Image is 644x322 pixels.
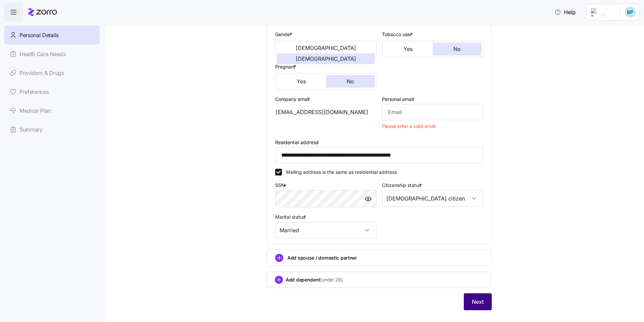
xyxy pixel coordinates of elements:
span: [DEMOGRAPHIC_DATA] [296,56,356,61]
label: Marital status [275,213,308,221]
span: (under 26) [320,276,343,283]
svg: add icon [275,254,283,262]
a: Personal Details [4,26,100,45]
span: Personal Details [20,31,59,39]
label: Company email [275,96,312,103]
input: Email [382,104,483,120]
span: Add dependent [286,276,343,283]
img: Employer logo [591,8,615,16]
span: Please enter a valid email [382,123,436,130]
span: Add spouse / domestic partner [287,254,357,261]
label: SSN [275,182,288,189]
label: Tobacco user [382,31,414,38]
label: Personal email [382,96,416,103]
label: Citizenship status [382,182,423,189]
svg: add icon [275,276,283,284]
span: Yes [297,79,306,84]
label: Residential address [275,139,321,146]
img: 83e83af2cff69a646cd9aca9a312b9dc [625,7,636,18]
span: [DEMOGRAPHIC_DATA] [296,45,356,51]
input: Select marital status [275,222,377,238]
button: Next [464,293,492,310]
span: Help [554,8,576,16]
button: Help [549,5,581,19]
span: No [453,46,461,52]
label: Mailing address is the same as residential address [282,169,397,176]
label: Gender [275,31,294,38]
span: Yes [404,46,413,52]
input: Select citizenship status [382,190,483,207]
span: Next [472,298,484,306]
label: Pregnant [275,63,298,71]
span: No [347,79,354,84]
